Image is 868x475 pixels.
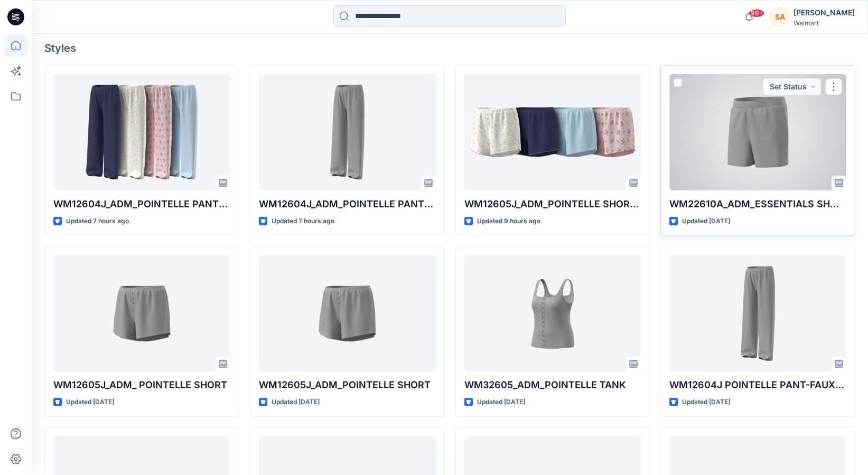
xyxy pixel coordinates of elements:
[794,6,855,19] div: [PERSON_NAME]
[44,42,855,54] h4: Styles
[464,255,641,371] a: WM32605_ADM_POINTELLE TANK
[53,255,230,371] a: WM12605J_ADM_ POINTELLE SHORT
[259,255,436,371] a: WM12605J_ADM_POINTELLE SHORT
[259,74,436,190] a: WM12604J_ADM_POINTELLE PANT -FAUX FLY & BUTTONS + PICOT
[682,216,730,227] p: Updated [DATE]
[53,378,230,392] p: WM12605J_ADM_ POINTELLE SHORT
[794,19,855,27] div: Walmart
[66,216,129,227] p: Updated 7 hours ago
[749,9,764,17] span: 99+
[669,378,846,392] p: WM12604J POINTELLE PANT-FAUX FLY & BUTTONS + PICOT
[669,197,846,212] p: WM22610A_ADM_ESSENTIALS SHORT
[259,378,436,392] p: WM12605J_ADM_POINTELLE SHORT
[259,197,436,212] p: WM12604J_ADM_POINTELLE PANT -FAUX FLY & BUTTONS + PICOT
[477,216,540,227] p: Updated 9 hours ago
[464,74,641,190] a: WM12605J_ADM_POINTELLE SHORT_COLORWAY
[464,378,641,392] p: WM32605_ADM_POINTELLE TANK
[66,397,114,408] p: Updated [DATE]
[669,255,846,371] a: WM12604J POINTELLE PANT-FAUX FLY & BUTTONS + PICOT
[770,7,789,26] div: SA
[669,74,846,190] a: WM22610A_ADM_ESSENTIALS SHORT
[477,397,525,408] p: Updated [DATE]
[53,197,230,212] p: WM12604J_ADM_POINTELLE PANT -FAUX FLY & BUTTONS + PICOT_COLORWAY
[53,74,230,190] a: WM12604J_ADM_POINTELLE PANT -FAUX FLY & BUTTONS + PICOT_COLORWAY
[682,397,730,408] p: Updated [DATE]
[272,397,320,408] p: Updated [DATE]
[272,216,334,227] p: Updated 7 hours ago
[464,197,641,212] p: WM12605J_ADM_POINTELLE SHORT_COLORWAY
